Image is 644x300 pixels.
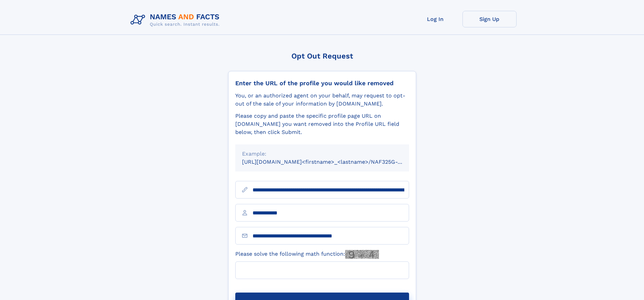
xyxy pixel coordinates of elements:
[462,11,517,27] a: Sign Up
[235,79,409,87] div: Enter the URL of the profile you would like removed
[242,159,422,165] small: [URL][DOMAIN_NAME]<firstname>_<lastname>/NAF325G-xxxxxxxx
[235,92,409,108] div: You, or an authorized agent on your behalf, may request to opt-out of the sale of your informatio...
[235,112,409,136] div: Please copy and paste the specific profile page URL on [DOMAIN_NAME] you want removed into the Pr...
[242,150,402,158] div: Example:
[235,250,379,259] label: Please solve the following math function:
[228,52,416,60] div: Opt Out Request
[408,11,462,27] a: Log In
[128,11,225,29] img: Logo Names and Facts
